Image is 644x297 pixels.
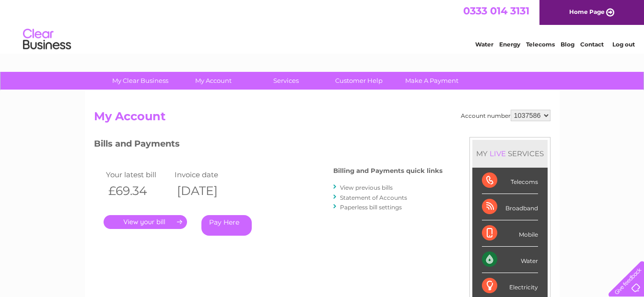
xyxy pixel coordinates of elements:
td: Your latest bill [104,168,173,181]
a: Telecoms [526,41,555,48]
div: Water [482,247,538,273]
th: £69.34 [104,181,173,201]
div: LIVE [488,149,508,158]
a: Contact [580,41,604,48]
div: Telecoms [482,168,538,194]
a: Water [475,41,493,48]
td: Invoice date [172,168,241,181]
div: Account number [461,110,550,121]
h3: Bills and Payments [94,137,443,154]
a: . [104,215,187,229]
a: My Account [174,72,253,90]
a: View previous bills [340,184,393,191]
div: Broadband [482,194,538,220]
a: 0333 014 3131 [463,5,529,17]
div: Clear Business is a trading name of Verastar Limited (registered in [GEOGRAPHIC_DATA] No. 3667643... [96,5,549,46]
a: Paperless bill settings [340,204,402,211]
a: Energy [499,41,520,48]
a: Statement of Accounts [340,194,407,201]
div: MY SERVICES [472,140,548,167]
a: Make A Payment [392,72,471,90]
div: Mobile [482,220,538,247]
a: Blog [561,41,574,48]
h2: My Account [94,110,550,128]
img: logo.png [23,25,71,54]
th: [DATE] [172,181,241,201]
a: My Clear Business [101,72,180,90]
a: Log out [612,41,635,48]
h4: Billing and Payments quick links [333,167,443,174]
a: Services [246,72,326,90]
a: Pay Here [201,215,252,236]
a: Customer Help [319,72,398,90]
